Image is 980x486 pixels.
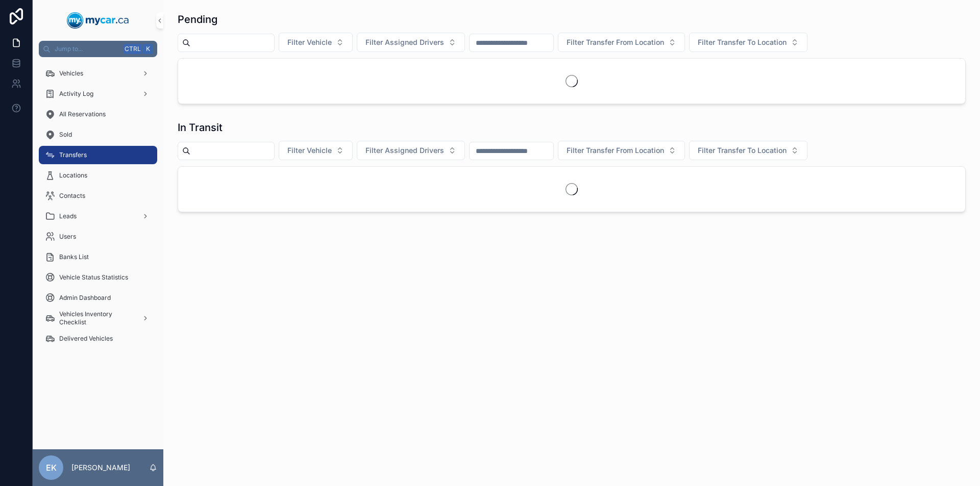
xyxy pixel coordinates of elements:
div: scrollable content [33,57,163,361]
span: Delivered Vehicles [59,335,113,343]
span: Vehicles Inventory Checklist [59,310,134,326]
span: Filter Transfer To Location [698,37,787,47]
span: Ctrl [124,44,142,54]
span: Filter Transfer From Location [567,145,664,156]
a: Vehicles [39,64,157,83]
span: Jump to... [55,45,119,53]
h1: In Transit [178,120,223,135]
span: Filter Transfer From Location [567,37,664,47]
span: Admin Dashboard [59,294,111,302]
a: Vehicles Inventory Checklist [39,309,157,327]
a: All Reservations [39,105,157,123]
span: Vehicle Status Statistics [59,273,128,282]
span: K [144,45,152,53]
a: Leads [39,207,157,225]
a: Banks List [39,248,157,266]
button: Select Button [689,141,807,160]
a: Users [39,227,157,246]
button: Select Button [279,141,353,160]
a: Activity Log [39,85,157,103]
button: Select Button [689,33,807,52]
span: Leads [59,212,77,220]
span: Filter Assigned Drivers [365,145,444,156]
span: All Reservations [59,110,106,118]
span: Locations [59,171,87,180]
span: Contacts [59,192,85,200]
a: Admin Dashboard [39,289,157,307]
a: Sold [39,125,157,144]
button: Select Button [357,33,465,52]
span: Filter Vehicle [287,37,332,47]
span: Filter Transfer To Location [698,145,787,156]
a: Delivered Vehicles [39,329,157,348]
a: Contacts [39,187,157,205]
a: Locations [39,166,157,185]
p: [PERSON_NAME] [71,463,130,473]
button: Select Button [558,33,685,52]
span: Banks List [59,253,89,261]
span: Sold [59,131,72,139]
a: Transfers [39,146,157,164]
button: Select Button [279,33,353,52]
img: App logo [67,12,129,29]
span: Transfers [59,151,87,159]
span: Vehicles [59,69,83,78]
span: Activity Log [59,90,93,98]
span: EK [46,462,57,474]
button: Jump to...CtrlK [39,41,157,57]
a: Vehicle Status Statistics [39,268,157,287]
h1: Pending [178,12,217,27]
span: Filter Vehicle [287,145,332,156]
button: Select Button [558,141,685,160]
span: Filter Assigned Drivers [365,37,444,47]
button: Select Button [357,141,465,160]
span: Users [59,233,76,241]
